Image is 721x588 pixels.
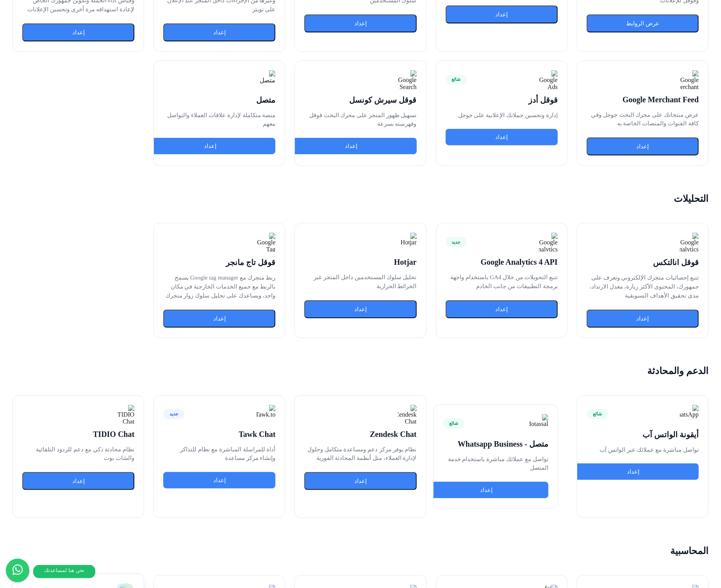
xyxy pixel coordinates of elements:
[163,273,275,300] p: ربط متجرك مع Google tag manager يسمح بالربط مع جميع الخدمات الخارجية في مكان واحد، ويساعدك على تح...
[587,137,699,155] button: إعداد
[304,300,416,318] button: إعداد
[304,14,416,32] button: إعداد
[446,273,558,291] p: تتبع التحويلات من خلال GA4 باستخدام واجهة برمجة التطبيقات من جانب الخادم
[587,110,699,128] p: عرض منتجاتك على محرك البحث جوجل وفي كافة القنوات والمنصات الخاصة به
[446,258,558,267] h3: Google Analytics 4 API
[446,111,558,120] p: إدارة وتحسين حملاتك الإعلانية على جوجل
[443,455,548,473] p: تواصل مع عملائك مباشرة باستخدام خدمة المتصل
[446,237,467,247] span: جديد
[539,70,558,89] img: Google Ads
[22,445,134,463] p: نظام محادثة ذكي مع دعم للردود التلقائية والشات بوت
[163,472,275,488] button: إعداد
[3,365,718,376] h2: الدعم والمحادثة
[587,258,699,267] h3: قوقل انالتكس
[446,300,558,318] button: إعداد
[587,310,699,328] button: إعداد
[443,418,464,428] span: شائع
[587,409,608,419] span: شائع
[257,70,275,89] img: متصل
[116,405,134,424] img: TIDIO Chat
[163,258,275,267] h3: قوقل تاج مانجر
[3,545,718,556] h2: المحاسبية
[587,445,699,454] p: تواصل مباشرة مع عملائك عبر الواتس آب
[145,138,275,154] a: إعداد
[587,14,699,32] button: عرض الروابط
[587,95,699,104] h3: Google Merchant Feed
[163,409,184,419] span: جديد
[304,430,416,439] h3: Zendesk Chat
[163,111,275,129] p: منصة متكاملة لإدارة علاقات العملاء والتواصل معهم
[3,193,718,204] h2: التحليلات
[163,23,275,41] button: إعداد
[163,445,275,463] p: أداة للمراسلة المباشرة مع نظام للتذاكر وإنشاء مركز مساعدة
[286,138,416,154] a: إعداد
[680,405,699,424] img: WhatsApp
[680,70,699,89] img: Google Merchant Feed
[257,233,275,251] img: Google Tag Manager
[163,310,275,328] button: إعداد
[304,95,416,105] h3: قوقل سيرش كونسل
[22,472,134,490] button: إعداد
[257,405,275,424] img: Tawk.to
[539,233,558,251] img: Google Analytics 4 API
[304,445,416,463] p: نظام يوفر مركز دعم ومساعدة متكامل وحلول لإدارة العملاء، مثل أنظمة المحادثة الفورية
[587,430,699,439] h3: أيقونة الواتس آب
[680,233,699,251] img: Google Analytics
[568,463,699,480] a: إعداد
[163,95,275,105] h3: متصل
[424,482,548,498] a: إعداد
[446,129,558,145] button: إعداد
[398,233,417,251] img: Hotjar
[446,5,558,23] button: إعداد
[304,111,416,129] p: تسهيل ظهور المتجر على محرك البحث قوقل وفهرسته بسرعة
[304,258,416,267] h3: Hotjar
[446,95,558,105] h3: قوقل أدز
[398,405,417,424] img: Zendesk Chat
[304,472,416,490] button: إعداد
[530,414,548,433] img: Motassal
[163,430,275,439] h3: Tawk Chat
[443,439,548,449] h3: متصل - Whatsapp Business
[22,23,134,41] button: إعداد
[398,70,417,89] img: Google Search Console
[587,273,699,300] p: تتبع إحصائيات متجرك الإلكتروني وتعرف على جمهورك، المحتوى الأكثر زيارة، معدل الارتداد، مدى تحقيق ا...
[304,273,416,291] p: تحليل سلوك المستخدمين داخل المتجر عبر الخرائط الحرارية
[446,75,467,85] span: شائع
[22,430,134,439] h3: TIDIO Chat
